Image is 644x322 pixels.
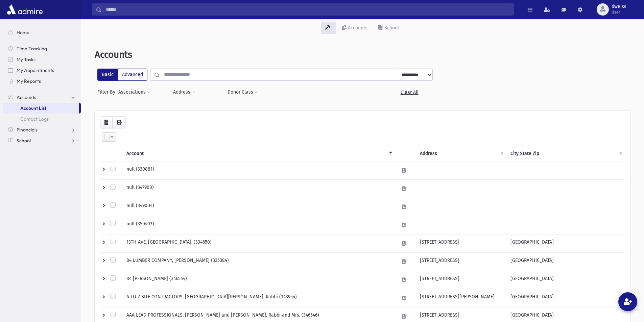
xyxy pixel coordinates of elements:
td: null (349004) [122,198,395,216]
div: School [383,25,399,31]
td: [STREET_ADDRESS] [416,253,506,271]
span: Account List [20,105,46,111]
td: null (350403) [122,216,395,234]
a: Time Tracking [3,43,81,54]
a: Home [3,27,81,38]
td: 84 LUMBER COMPANY, [PERSON_NAME] (335384) [122,253,395,271]
span: Contact Logs [20,116,49,122]
a: School [373,19,404,38]
img: AdmirePro [5,3,44,16]
span: dweiss [612,4,626,9]
td: null (330881) [122,162,395,180]
td: [STREET_ADDRESS] [416,271,506,289]
span: Time Tracking [17,46,47,52]
th: Address : activate to sort column ascending [416,146,506,162]
div: Accounts [347,25,367,31]
button: Donor Class [227,86,258,98]
span: User [612,9,626,15]
a: Account List [3,103,79,114]
a: Accounts [336,19,373,38]
a: Contact Logs [3,114,81,124]
th: City State Zip : activate to sort column ascending [506,146,625,162]
a: Financials [3,124,81,135]
td: [GEOGRAPHIC_DATA] [506,234,625,253]
td: null (347900) [122,180,395,198]
span: My Reports [17,78,41,84]
button: Print [112,116,126,128]
a: My Tasks [3,54,81,65]
td: [GEOGRAPHIC_DATA] [506,289,625,307]
span: Accounts [17,94,36,100]
th: Account: activate to sort column descending [122,146,395,162]
span: My Appointments [17,67,54,73]
a: School [3,135,81,146]
button: Associations [118,86,151,98]
span: Filter By [97,89,118,96]
div: FilterModes [97,69,147,81]
a: Clear All [386,86,433,98]
a: My Reports [3,76,81,86]
td: [STREET_ADDRESS] [416,234,506,253]
td: 84 [PERSON_NAME] (346544) [122,271,395,289]
button: Address [173,86,195,98]
span: Home [17,29,29,35]
input: Search [102,3,514,16]
td: 13TH AVE. [GEOGRAPHIC_DATA], (334650) [122,234,395,253]
span: School [17,138,31,144]
span: Financials [17,127,38,133]
td: [GEOGRAPHIC_DATA] [506,253,625,271]
td: A TO Z SITE CONTRACTORS, [GEOGRAPHIC_DATA][PERSON_NAME], Rabbi (343954) [122,289,395,307]
a: Accounts [3,92,81,103]
a: My Appointments [3,65,81,76]
span: My Tasks [17,56,35,63]
td: [GEOGRAPHIC_DATA] [506,271,625,289]
span: Accounts [95,49,132,60]
button: CSV [100,116,113,128]
label: Basic [97,69,118,81]
td: [STREET_ADDRESS][PERSON_NAME] [416,289,506,307]
label: Advanced [118,69,147,81]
